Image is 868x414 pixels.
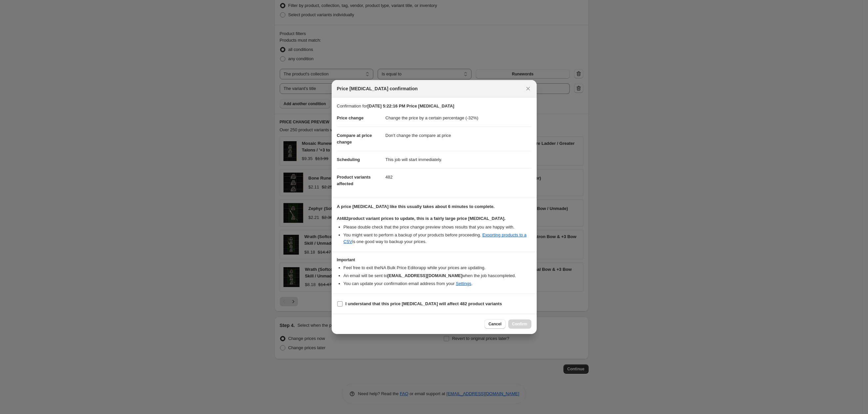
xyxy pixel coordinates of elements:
[484,319,505,329] button: Cancel
[386,168,531,186] dd: 482
[523,84,533,93] button: Close
[337,103,531,109] p: Confirmation for
[337,175,371,186] span: Product variants affected
[367,103,454,108] b: [DATE] 5:22:16 PM Price [MEDICAL_DATA]
[344,265,531,271] li: Feel free to exit the NA Bulk Price Editor app while your prices are updating.
[456,281,471,286] a: Settings
[488,321,501,327] span: Cancel
[337,115,364,120] span: Price change
[387,273,462,278] b: [EMAIL_ADDRESS][DOMAIN_NAME]
[386,109,531,127] dd: Change the price by a certain percentage (-32%)
[344,272,531,279] li: An email will be sent to when the job has completed .
[344,280,531,287] li: You can update your confirmation email address from your .
[337,257,531,263] h3: Important
[346,301,502,306] b: I understand that this price [MEDICAL_DATA] will affect 482 product variants
[344,232,531,245] li: You might want to perform a backup of your products before proceeding. is one good way to backup ...
[337,204,495,209] b: A price [MEDICAL_DATA] like this usually takes about 6 minutes to complete.
[337,157,360,162] span: Scheduling
[337,216,506,221] b: At 482 product variant prices to update, this is a fairly large price [MEDICAL_DATA].
[386,151,531,168] dd: This job will start immediately.
[344,224,531,230] li: Please double check that the price change preview shows results that you are happy with.
[337,133,372,145] span: Compare at price change
[337,85,418,92] span: Price [MEDICAL_DATA] confirmation
[386,127,531,144] dd: Don't change the compare at price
